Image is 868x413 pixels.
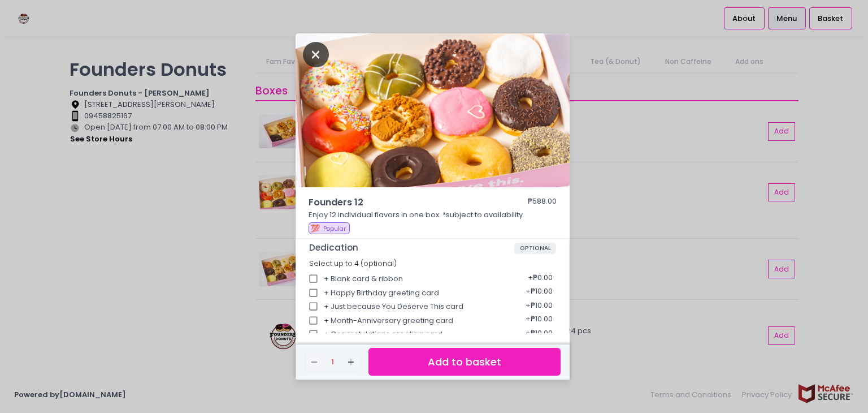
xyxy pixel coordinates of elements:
div: + ₱10.00 [522,282,556,304]
div: + ₱10.00 [522,310,556,332]
button: Close [303,48,329,59]
img: Founders 12 [296,33,570,187]
span: Founders 12 [309,196,495,209]
div: + ₱0.00 [524,268,556,290]
p: Enjoy 12 individual flavors in one box. *subject to availability [309,209,557,221]
div: ₱588.00 [528,196,557,209]
span: Dedication [309,243,514,253]
div: + ₱10.00 [522,296,556,317]
span: Select up to 4 (optional) [309,259,397,268]
span: Popular [323,225,346,233]
span: OPTIONAL [514,243,557,254]
button: Add to basket [368,348,561,376]
div: + ₱10.00 [522,324,556,345]
span: 💯 [311,223,320,234]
